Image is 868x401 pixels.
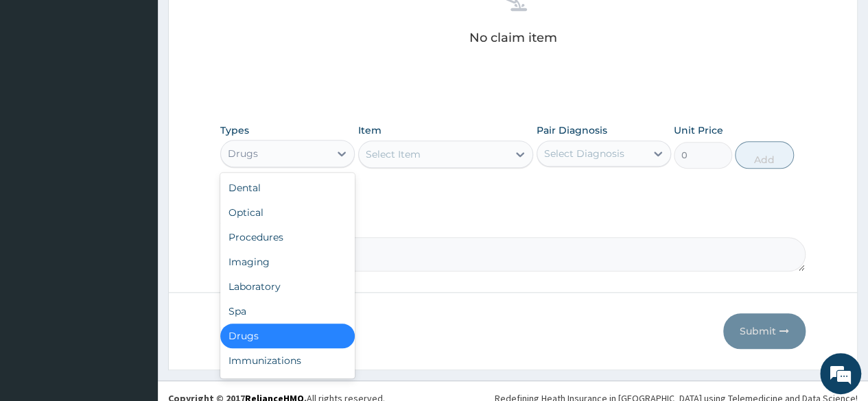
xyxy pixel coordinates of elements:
[537,123,607,137] label: Pair Diagnosis
[80,116,189,254] span: We're online!
[220,225,355,250] div: Procedures
[220,200,355,225] div: Optical
[71,77,231,95] div: Chat with us now
[544,147,624,160] div: Select Diagnosis
[469,31,556,45] p: No claim item
[7,260,261,308] textarea: Type your message and hit 'Enter'
[358,123,382,137] label: Item
[228,147,258,160] div: Drugs
[220,175,355,200] div: Dental
[220,125,249,136] label: Types
[674,123,723,137] label: Unit Price
[366,147,421,161] div: Select Item
[220,250,355,274] div: Imaging
[735,141,793,169] button: Add
[220,348,355,373] div: Immunizations
[220,299,355,324] div: Spa
[220,274,355,299] div: Laboratory
[220,373,355,398] div: Others
[25,69,56,103] img: d_794563401_company_1708531726252_794563401
[220,218,806,230] label: Comment
[723,313,806,349] button: Submit
[220,324,355,348] div: Drugs
[225,7,258,40] div: Minimize live chat window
